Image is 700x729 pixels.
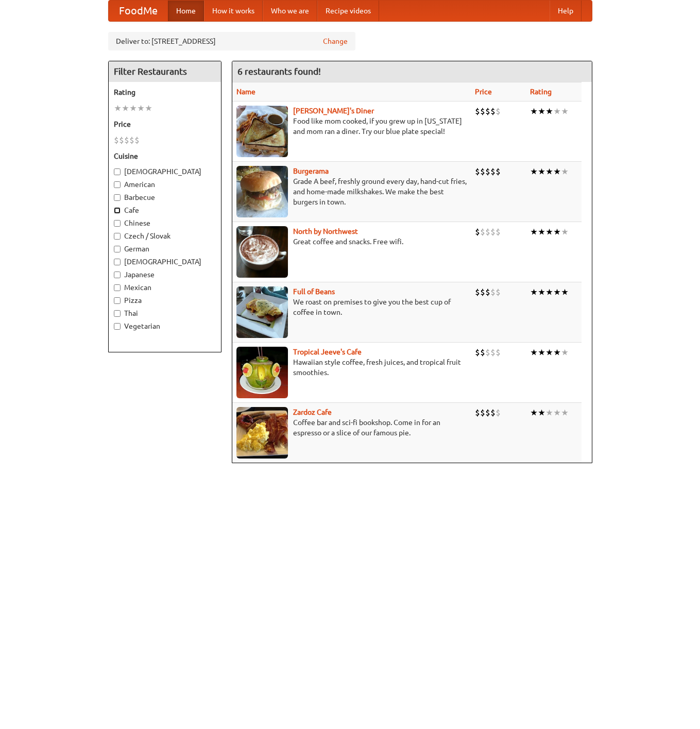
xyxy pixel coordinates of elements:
[538,226,545,238] li: ★
[114,168,121,175] input: [DEMOGRAPHIC_DATA]
[114,282,216,293] label: Mexican
[114,220,121,227] input: Chinese
[236,347,288,398] img: jeeves.jpg
[134,134,140,146] li: $
[129,134,134,146] li: $
[480,286,485,298] li: $
[236,226,288,278] img: north.jpg
[480,226,485,238] li: $
[168,1,204,21] a: Home
[490,226,496,238] li: $
[496,106,501,117] li: $
[145,103,152,114] li: ★
[114,181,121,188] input: American
[293,107,374,115] a: [PERSON_NAME]'s Diner
[553,166,561,177] li: ★
[114,194,121,201] input: Barbecue
[490,347,496,358] li: $
[538,166,545,177] li: ★
[236,407,288,459] img: zardoz.jpg
[480,407,485,418] li: $
[236,106,288,157] img: sallys.jpg
[108,32,355,50] div: Deliver to: [STREET_ADDRESS]
[323,36,348,46] a: Change
[137,103,145,114] li: ★
[114,119,216,129] h5: Price
[490,166,496,177] li: $
[496,226,501,238] li: $
[545,166,553,177] li: ★
[293,287,335,296] a: Full of Beans
[561,407,569,418] li: ★
[545,286,553,298] li: ★
[114,295,216,306] label: Pizza
[545,347,553,358] li: ★
[114,205,216,215] label: Cafe
[485,407,490,418] li: $
[293,227,358,235] b: North by Northwest
[114,272,121,278] input: Japanese
[109,1,168,21] a: FoodMe
[553,407,561,418] li: ★
[490,286,496,298] li: $
[114,103,122,114] li: ★
[550,1,582,21] a: Help
[475,106,480,117] li: $
[496,407,501,418] li: $
[480,347,485,358] li: $
[496,347,501,358] li: $
[475,166,480,177] li: $
[561,166,569,177] li: ★
[114,231,216,241] label: Czech / Slovak
[109,61,221,82] h4: Filter Restaurants
[496,166,501,177] li: $
[293,167,329,175] b: Burgerama
[530,166,538,177] li: ★
[545,226,553,238] li: ★
[496,286,501,298] li: $
[561,347,569,358] li: ★
[293,408,332,416] a: Zardoz Cafe
[553,106,561,117] li: ★
[475,407,480,418] li: $
[114,233,121,240] input: Czech / Slovak
[124,134,129,146] li: $
[530,286,538,298] li: ★
[553,286,561,298] li: ★
[236,286,288,338] img: beans.jpg
[129,103,137,114] li: ★
[236,116,467,137] p: Food like mom cooked, if you grew up in [US_STATE] and mom ran a diner. Try our blue plate special!
[553,347,561,358] li: ★
[114,166,216,177] label: [DEMOGRAPHIC_DATA]
[114,310,121,317] input: Thai
[236,357,467,378] p: Hawaiian style coffee, fresh juices, and tropical fruit smoothies.
[530,106,538,117] li: ★
[530,226,538,238] li: ★
[561,106,569,117] li: ★
[475,226,480,238] li: $
[475,286,480,298] li: $
[530,407,538,418] li: ★
[114,218,216,228] label: Chinese
[114,257,216,267] label: [DEMOGRAPHIC_DATA]
[114,134,119,146] li: $
[204,1,263,21] a: How it works
[485,166,490,177] li: $
[538,106,545,117] li: ★
[114,297,121,304] input: Pizza
[553,226,561,238] li: ★
[236,88,255,96] a: Name
[293,348,362,356] a: Tropical Jeeve's Cafe
[545,407,553,418] li: ★
[114,269,216,280] label: Japanese
[114,308,216,318] label: Thai
[114,151,216,161] h5: Cuisine
[114,321,216,331] label: Vegetarian
[114,192,216,202] label: Barbecue
[236,417,467,438] p: Coffee bar and sci-fi bookshop. Come in for an espresso or a slice of our famous pie.
[530,88,552,96] a: Rating
[561,226,569,238] li: ★
[122,103,129,114] li: ★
